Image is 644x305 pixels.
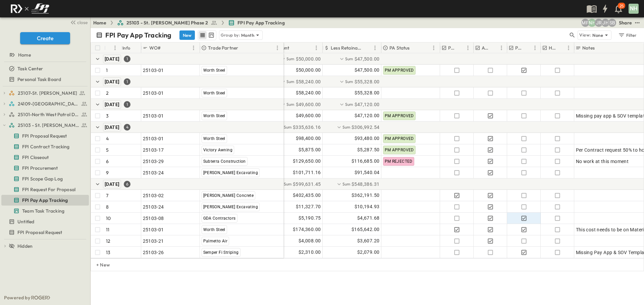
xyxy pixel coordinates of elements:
[296,101,321,108] span: $49,600.00
[124,56,130,62] div: 1
[17,229,62,236] span: FPI Proposal Request
[296,135,321,142] span: $98,400.00
[241,32,254,39] p: Month
[1,131,88,141] a: FPI Proposal Request
[203,216,236,221] span: GDA Contractors
[293,192,321,199] span: $402,435.00
[111,44,119,52] button: Menu
[588,19,596,27] div: Nila Hutcheson (nhutcheson@fpibuilders.com)
[296,66,321,74] span: $50,000.00
[355,169,380,176] span: $91,540.04
[106,238,110,244] p: 12
[1,75,88,84] a: Personal Task Board
[22,175,63,182] span: FPI Scope Gap Log
[106,135,109,142] p: 4
[293,226,321,233] span: $174,360.00
[18,100,79,107] span: 24109-St. Teresa of Calcutta Parish Hall
[385,68,414,73] span: PM APPROVED
[357,237,380,245] span: $3,607.20
[203,239,228,243] span: Palmetto Air
[357,248,380,256] span: $2,079.00
[355,78,380,85] span: $55,328.00
[105,102,119,107] span: [DATE]
[8,2,52,16] img: c8d7d1ed905e502e8f77bf7063faec64e13b34fdb1f2bdd94b0e311fc34f8000.png
[526,44,533,52] button: Sort
[106,158,109,165] p: 6
[1,141,89,152] div: FPI Contract Trackingtest
[628,3,639,14] button: NH
[239,44,247,52] button: Sort
[299,146,321,154] span: $5,875.00
[143,192,164,199] span: 25103-02
[385,113,414,118] span: PM APPROVED
[199,31,207,39] button: row view
[208,45,238,51] p: Trade Partner
[633,19,641,27] button: test
[1,217,88,226] a: Untitled
[203,113,225,118] span: Worth Steel
[299,214,321,222] span: $5,190.75
[105,181,119,187] span: [DATE]
[9,110,88,119] a: 25101-North West Patrol Division
[1,228,88,237] a: FPI Proposal Request
[22,208,64,214] span: Team Task Tracking
[143,147,164,153] span: 25103-17
[203,193,254,198] span: [PERSON_NAME] Concrete
[352,181,379,187] span: $548,386.31
[355,66,380,74] span: $47,500.00
[355,112,380,120] span: $47,120.00
[198,30,216,40] div: table view
[203,227,225,232] span: Worth Steel
[296,112,321,120] span: $49,600.00
[143,249,164,256] span: 25103-26
[18,52,31,58] span: Home
[1,185,88,194] a: FPI Request For Proposal
[286,101,294,107] p: Sum
[93,19,106,26] a: Home
[143,226,164,233] span: 25103-01
[592,32,603,39] p: None
[17,76,61,83] span: Personal Task Board
[203,170,258,175] span: [PERSON_NAME] Excavating
[385,136,414,141] span: PM APPROVED
[105,56,119,62] span: [DATE]
[221,32,240,39] p: Group by:
[342,181,351,187] p: Sum
[385,148,414,152] span: PM APPROVED
[290,44,298,52] button: Sort
[22,186,75,193] span: FPI Request For Proposal
[581,19,589,27] div: Monica Pruteanu (mpruteanu@fpibuilders.com)
[331,45,362,51] p: Less Retainage Amount
[497,44,505,52] button: Menu
[179,30,195,40] button: New
[595,19,603,27] div: Jayden Ramirez (jramirez@fpibuilders.com)
[1,74,89,85] div: Personal Task Boardtest
[355,203,380,211] span: $10,194.93
[106,90,109,96] p: 2
[117,19,218,26] a: 25103 - St. [PERSON_NAME] Phase 2
[124,181,130,187] div: 6
[1,109,89,120] div: 25101-North West Patrol Divisiontest
[124,124,130,131] div: 4
[228,19,284,26] a: FPI Pay App Tracking
[364,44,371,52] button: Sort
[293,181,321,187] span: $599,631.45
[106,249,110,256] p: 13
[629,4,639,14] div: NH
[106,112,109,119] p: 3
[106,192,108,199] p: 7
[549,45,558,51] p: HOLD CHECK
[106,204,109,210] p: 8
[296,203,321,211] span: $11,327.70
[106,215,111,222] p: 10
[106,226,109,233] p: 11
[18,90,77,96] span: 23107-St. [PERSON_NAME]
[106,67,108,74] p: 1
[143,204,164,210] span: 25103-24
[371,44,379,52] button: Menu
[1,153,88,162] a: FPI Closeout
[293,124,321,131] span: $335,636.16
[1,98,89,109] div: 24109-St. Teresa of Calcutta Parish Halltest
[143,90,164,96] span: 25103-01
[203,148,233,152] span: Victory Awning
